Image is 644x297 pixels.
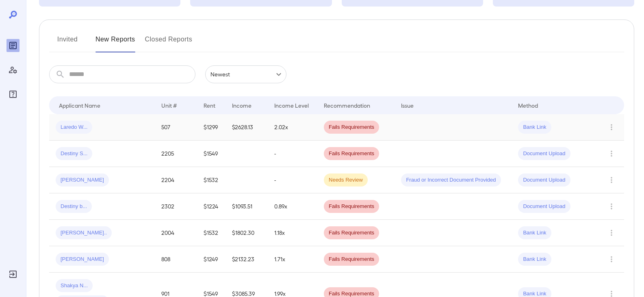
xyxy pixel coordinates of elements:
td: $1299 [197,114,226,141]
button: Row Actions [605,147,618,160]
span: Document Upload [518,176,570,184]
div: Newest [205,65,286,83]
button: New Reports [95,33,135,52]
span: Bank Link [518,229,551,237]
div: FAQ [7,88,20,101]
div: Income Level [274,100,309,110]
td: 2004 [155,220,197,246]
td: 1.71x [268,246,317,273]
span: Fails Requirements [324,124,379,131]
span: [PERSON_NAME].. [56,229,112,237]
td: $2628.13 [226,114,268,141]
div: Unit # [161,100,177,110]
span: Needs Review [324,176,368,184]
td: $2132.23 [226,246,268,273]
td: 808 [155,246,197,273]
td: $1549 [197,141,226,167]
button: Row Actions [605,253,618,266]
td: $1802.30 [226,220,268,246]
button: Row Actions [605,226,618,239]
td: 0.89x [268,193,317,220]
span: Fails Requirements [324,256,379,263]
span: Fails Requirements [324,229,379,237]
div: Log Out [7,268,20,281]
td: 507 [155,114,197,141]
span: Destiny S... [56,150,92,158]
span: Bank Link [518,124,551,131]
button: Invited [49,33,86,52]
span: Fraud or Incorrect Document Provided [401,176,501,184]
td: $1532 [197,220,226,246]
span: [PERSON_NAME] [56,176,109,184]
button: Row Actions [605,121,618,134]
td: $1532 [197,167,226,193]
td: $1224 [197,193,226,220]
span: Document Upload [518,150,570,158]
td: 1.18x [268,220,317,246]
span: Laredo W... [56,124,92,131]
div: Rent [204,100,217,110]
button: Row Actions [605,200,618,213]
td: 2204 [155,167,197,193]
div: Issue [401,100,414,110]
div: Recommendation [324,100,370,110]
td: 2205 [155,141,197,167]
span: Destiny b... [56,203,92,210]
span: Fails Requirements [324,150,379,158]
div: Income [232,100,252,110]
span: [PERSON_NAME] [56,256,109,263]
span: Shakya N... [56,282,93,290]
button: Closed Reports [145,33,193,52]
div: Reports [7,39,20,52]
td: $1249 [197,246,226,273]
span: Fails Requirements [324,203,379,210]
div: Applicant Name [59,100,100,110]
span: Bank Link [518,256,551,263]
td: 2.02x [268,114,317,141]
td: - [268,167,317,193]
div: Method [518,100,538,110]
td: $1093.51 [226,193,268,220]
td: 2302 [155,193,197,220]
span: Document Upload [518,203,570,210]
button: Row Actions [605,173,618,186]
td: - [268,141,317,167]
div: Manage Users [7,63,20,76]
